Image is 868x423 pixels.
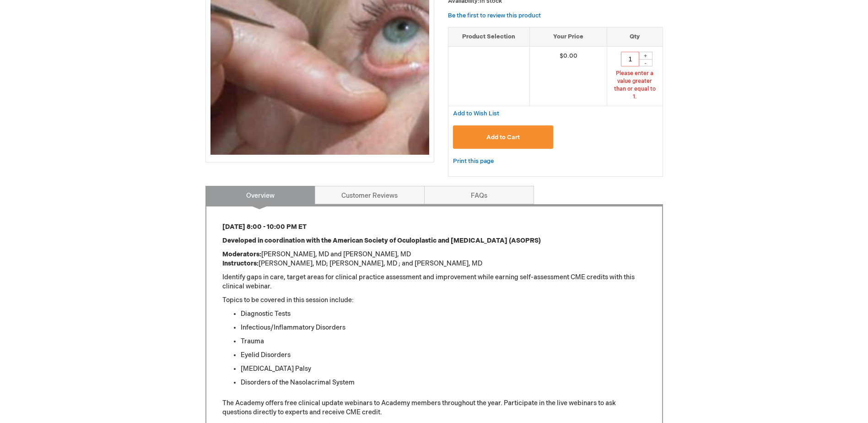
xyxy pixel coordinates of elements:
[315,186,425,204] a: Customer Reviews
[222,237,541,244] strong: Developed in coordination with the American Society of Oculoplastic and [MEDICAL_DATA] (ASOPRS)
[621,52,639,66] input: Qty
[241,364,646,374] li: [MEDICAL_DATA] Palsy
[639,52,652,60] div: +
[241,323,646,332] li: Infectious/Inflammatory Disorders
[424,186,534,204] a: FAQs
[241,337,646,346] li: Trauma
[453,109,499,117] a: Add to Wish List
[486,134,520,141] span: Add to Cart
[222,399,646,417] p: The Academy offers free clinical update webinars to Academy members throughout the year. Particip...
[222,250,646,268] p: [PERSON_NAME], MD and [PERSON_NAME], MD [PERSON_NAME], MD; [PERSON_NAME], MD ; and [PERSON_NAME], MD
[241,351,646,360] li: Eyelid Disorders
[453,156,494,167] a: Print this page
[222,273,646,291] p: Identify gaps in care, target areas for clinical practice assessment and improvement while earnin...
[639,59,652,66] div: -
[222,250,261,258] strong: Moderators:
[222,296,646,305] p: Topics to be covered in this session include:
[529,46,607,106] td: $0.00
[453,125,554,149] button: Add to Cart
[529,27,607,47] th: Your Price
[612,70,658,101] div: Please enter a value greater than or equal to 1.
[241,378,646,387] li: Disorders of the Nasolacrimal System
[448,27,530,47] th: Product Selection
[222,260,259,267] strong: Instructors:
[448,12,541,19] a: Be the first to review this product
[241,309,646,319] li: Diagnostic Tests
[607,27,663,47] th: Qty
[222,223,307,231] strong: [DATE] 8:00 - 10:00 PM ET
[205,186,315,204] a: Overview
